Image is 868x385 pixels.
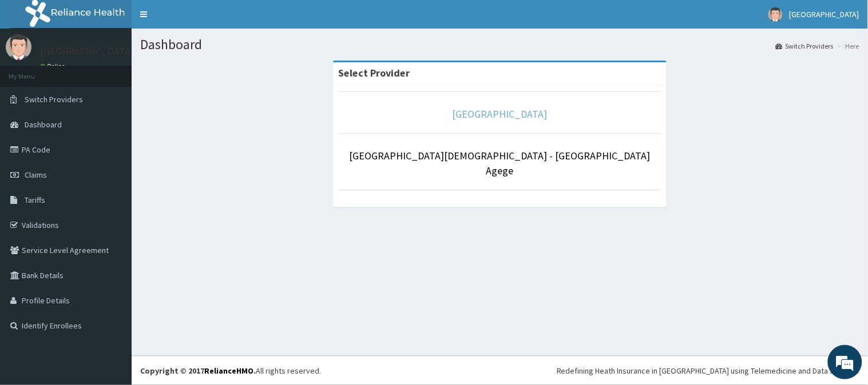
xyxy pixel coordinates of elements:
p: [GEOGRAPHIC_DATA] [40,46,134,57]
a: [GEOGRAPHIC_DATA] [453,107,548,121]
span: [GEOGRAPHIC_DATA] [790,9,859,19]
div: Redefining Heath Insurance in [GEOGRAPHIC_DATA] using Telemedicine and Data Science! [557,365,859,376]
span: Dashboard [25,119,62,130]
a: Switch Providers [776,41,834,51]
strong: Select Provider [339,66,410,79]
span: Claims [25,170,47,180]
div: Chat with us now [60,64,192,79]
img: d_794563401_company_1708531726252_794563401 [21,57,46,86]
a: [GEOGRAPHIC_DATA][DEMOGRAPHIC_DATA] - [GEOGRAPHIC_DATA] Agege [350,149,651,177]
textarea: Type your message and hit 'Enter' [6,260,218,300]
strong: Copyright © 2017 . [140,366,256,376]
h1: Dashboard [140,37,859,52]
span: Switch Providers [25,94,83,105]
span: We're online! [66,118,158,234]
img: User Image [768,7,783,22]
div: Minimize live chat window [188,6,215,33]
span: Tariffs [25,195,45,205]
li: Here [835,41,859,51]
img: User Image [6,34,31,60]
a: RelianceHMO [204,366,253,376]
a: Online [40,62,68,70]
footer: All rights reserved. [132,356,868,385]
